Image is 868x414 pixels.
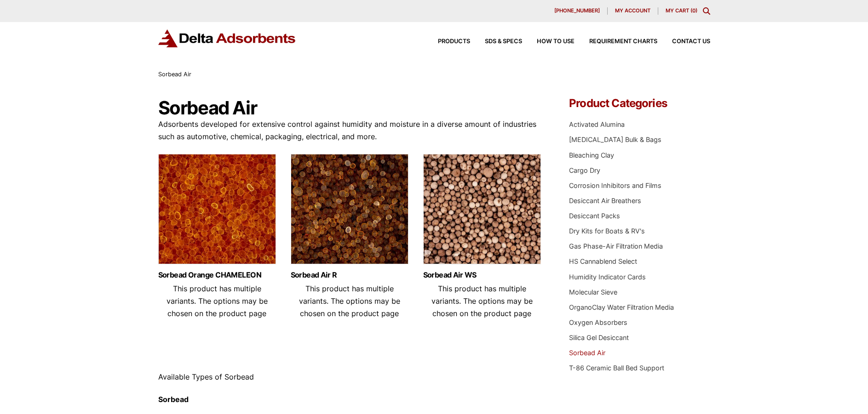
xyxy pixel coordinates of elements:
a: SDS & SPECS [470,39,522,45]
a: Humidity Indicator Cards [569,273,646,281]
a: Molecular Sieve [569,288,617,296]
a: My Cart (0) [666,7,697,14]
a: Contact Us [657,39,710,45]
span: This product has multiple variants. The options may be chosen on the product page [299,284,400,318]
a: Bleaching Clay [569,151,614,159]
p: Available Types of Sorbead [158,371,542,383]
a: HS Cannablend Select [569,257,637,265]
a: T-86 Ceramic Ball Bed Support [569,364,664,372]
a: Activated Alumina [569,120,625,128]
a: Desiccant Air Breathers [569,197,641,204]
h1: Sorbead Air [158,98,542,118]
span: Requirement Charts [589,39,657,45]
span: 0 [692,7,696,14]
a: Sorbead Air [569,349,605,357]
a: Sorbead Air R [291,271,408,279]
span: This product has multiple variants. The options may be chosen on the product page [167,284,268,318]
a: OrganoClay Water Filtration Media [569,303,674,311]
h4: Product Categories [569,98,710,109]
a: [PHONE_NUMBER] [547,7,608,15]
a: Cargo Dry [569,166,600,174]
span: This product has multiple variants. The options may be chosen on the product page [431,284,533,318]
a: Products [423,39,470,45]
a: Gas Phase-Air Filtration Media [569,242,663,250]
a: My account [608,7,658,15]
span: Sorbead Air [158,71,191,78]
span: How to Use [537,39,575,45]
span: Contact Us [672,39,710,45]
span: [PHONE_NUMBER] [554,8,600,13]
span: Products [438,39,470,45]
a: Oxygen Absorbers [569,318,627,326]
a: Sorbead Orange CHAMELEON [158,271,276,279]
a: Desiccant Packs [569,212,620,220]
a: [MEDICAL_DATA] Bulk & Bags [569,136,661,143]
a: How to Use [522,39,575,45]
a: Sorbead Air WS [423,271,541,279]
a: Requirement Charts [575,39,657,45]
p: Adsorbents developed for extensive control against humidity and moisture in a diverse amount of i... [158,118,542,143]
strong: Sorbead [158,395,189,404]
a: Silica Gel Desiccant [569,334,629,341]
span: SDS & SPECS [485,39,522,45]
img: Delta Adsorbents [158,29,296,47]
span: My account [615,8,650,13]
a: Corrosion Inhibitors and Films [569,181,661,189]
div: Toggle Modal Content [703,7,710,15]
a: Dry Kits for Boats & RV's [569,227,645,235]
